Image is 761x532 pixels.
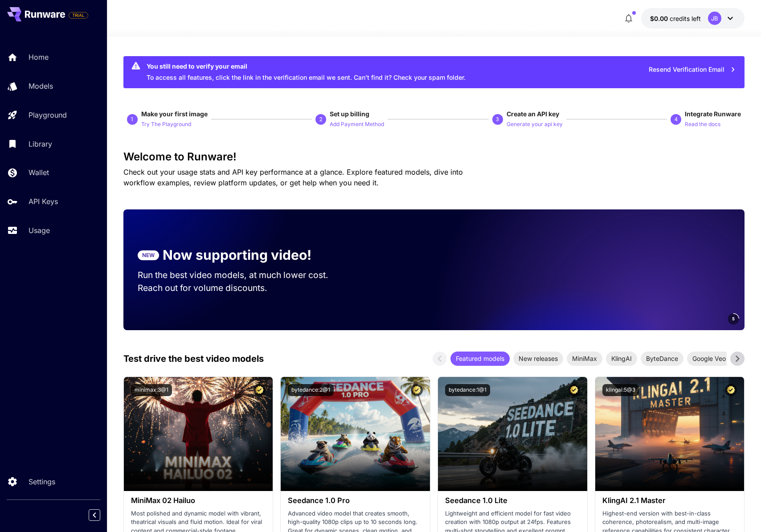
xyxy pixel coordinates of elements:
[725,384,737,396] button: Certified Model – Vetted for best performance and includes a commercial license.
[450,352,510,366] div: Featured models
[141,119,191,129] button: Try The Playground
[124,377,273,491] img: alt
[29,476,55,487] p: Settings
[675,115,678,123] p: 4
[732,315,735,322] span: 5
[319,115,323,123] p: 2
[450,354,510,363] span: Featured models
[288,384,334,396] button: bytedance:2@1
[641,354,683,363] span: ByteDance
[288,496,423,505] h3: Seedance 1.0 Pro
[445,384,490,396] button: bytedance:1@1
[567,352,602,366] div: MiniMax
[69,12,88,19] span: TRIAL
[29,167,49,178] p: Wallet
[147,59,466,86] div: To access all features, click the link in the verification email we sent. Can’t find it? Check yo...
[507,119,563,129] button: Generate your api key
[685,119,720,129] button: Read the docs
[641,8,745,29] button: $0.00JB
[141,120,191,129] p: Try The Playground
[602,496,737,505] h3: KlingAI 2.1 Master
[69,10,88,20] span: Add your payment card to enable full platform functionality.
[123,168,463,187] span: Check out your usage stats and API key performance at a glance. Explore featured models, dive int...
[29,139,52,149] p: Library
[650,14,701,23] div: $0.00
[147,61,466,71] div: You still need to verify your email
[685,120,720,129] p: Read the docs
[330,119,384,129] button: Add Payment Method
[685,110,741,118] span: Integrate Runware
[670,15,701,22] span: credits left
[687,354,731,363] span: Google Veo
[141,110,208,118] span: Make your first image
[606,352,637,366] div: KlingAI
[142,251,155,259] p: NEW
[595,377,745,491] img: alt
[29,52,49,62] p: Home
[606,354,637,363] span: KlingAI
[131,115,134,123] p: 1
[29,225,50,236] p: Usage
[507,120,563,129] p: Generate your api key
[163,245,311,265] p: Now supporting video!
[411,384,423,396] button: Certified Model – Vetted for best performance and includes a commercial license.
[138,282,345,295] p: Reach out for volume discounts.
[89,509,100,521] button: Collapse sidebar
[644,61,741,79] button: Resend Verification Email
[641,352,683,366] div: ByteDance
[254,384,266,396] button: Certified Model – Vetted for best performance and includes a commercial license.
[708,12,721,25] div: JB
[29,196,58,207] p: API Keys
[95,507,107,523] div: Collapse sidebar
[131,384,172,396] button: minimax:3@1
[281,377,430,491] img: alt
[513,354,563,363] span: New releases
[567,354,602,363] span: MiniMax
[29,81,53,91] p: Models
[123,151,745,163] h3: Welcome to Runware!
[29,110,67,120] p: Playground
[568,384,580,396] button: Certified Model – Vetted for best performance and includes a commercial license.
[687,352,731,366] div: Google Veo
[602,384,639,396] button: klingai:5@3
[131,496,266,505] h3: MiniMax 02 Hailuo
[438,377,587,491] img: alt
[330,120,384,129] p: Add Payment Method
[445,496,580,505] h3: Seedance 1.0 Lite
[138,269,345,282] p: Run the best video models, at much lower cost.
[496,115,499,123] p: 3
[513,352,563,366] div: New releases
[123,352,264,365] p: Test drive the best video models
[650,15,670,22] span: $0.00
[507,110,559,118] span: Create an API key
[330,110,369,118] span: Set up billing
